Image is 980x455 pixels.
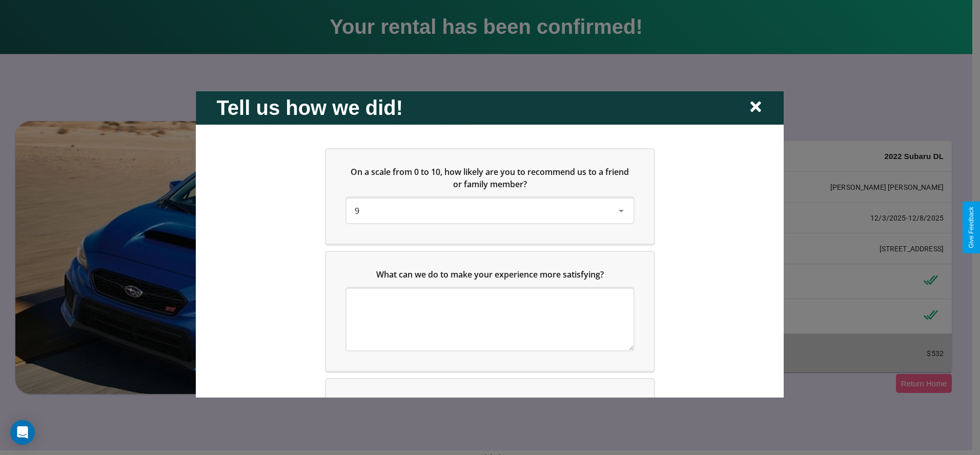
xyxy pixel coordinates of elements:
[351,166,631,189] span: On a scale from 0 to 10, how likely are you to recommend us to a friend or family member?
[376,268,604,280] span: What can we do to make your experience more satisfying?
[968,207,975,248] div: Give Feedback
[355,205,359,216] span: 9
[346,198,634,223] div: On a scale from 0 to 10, how likely are you to recommend us to a friend or family member?
[357,395,617,407] span: Which of the following features do you value the most in a vehicle?
[10,420,35,445] div: Open Intercom Messenger
[326,149,654,243] div: On a scale from 0 to 10, how likely are you to recommend us to a friend or family member?
[216,96,403,119] h2: Tell us how we did!
[346,165,634,190] h5: On a scale from 0 to 10, how likely are you to recommend us to a friend or family member?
